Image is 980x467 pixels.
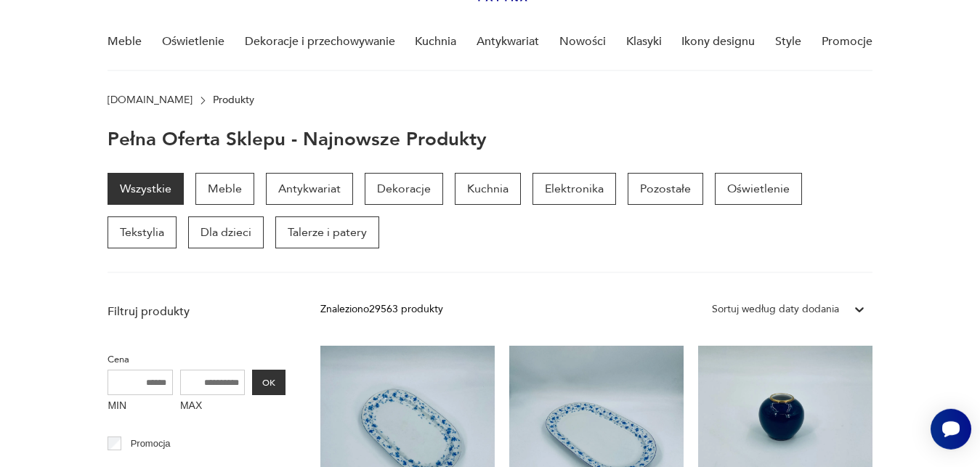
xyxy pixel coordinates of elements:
[245,14,395,70] a: Dekoracje i przechowywanie
[108,304,286,320] p: Filtruj produkty
[213,94,254,106] p: Produkty
[628,173,703,205] a: Pozostałe
[266,173,353,205] a: Antykwariat
[275,216,379,248] a: Talerze i patery
[532,173,616,205] a: Elektronika
[108,352,286,367] p: Cena
[108,129,487,150] h1: Pełna oferta sklepu - najnowsze produkty
[108,395,173,418] label: MIN
[931,409,971,450] iframe: Smartsupp widget button
[162,14,224,70] a: Oświetlenie
[822,14,872,70] a: Promocje
[365,173,443,205] a: Dekoracje
[188,216,264,248] a: Dla dzieci
[715,173,802,205] a: Oświetlenie
[108,14,142,70] a: Meble
[108,216,177,248] a: Tekstylia
[455,173,521,205] a: Kuchnia
[195,173,254,205] a: Meble
[775,14,801,70] a: Style
[477,14,539,70] a: Antykwariat
[681,14,755,70] a: Ikony designu
[626,14,662,70] a: Klasyki
[252,370,286,395] button: OK
[712,301,839,317] div: Sortuj według daty dodania
[180,395,246,418] label: MAX
[108,94,193,106] a: [DOMAIN_NAME]
[559,14,606,70] a: Nowości
[108,173,184,205] a: Wszystkie
[320,301,443,317] div: Znaleziono 29563 produkty
[131,436,171,452] p: Promocja
[415,14,456,70] a: Kuchnia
